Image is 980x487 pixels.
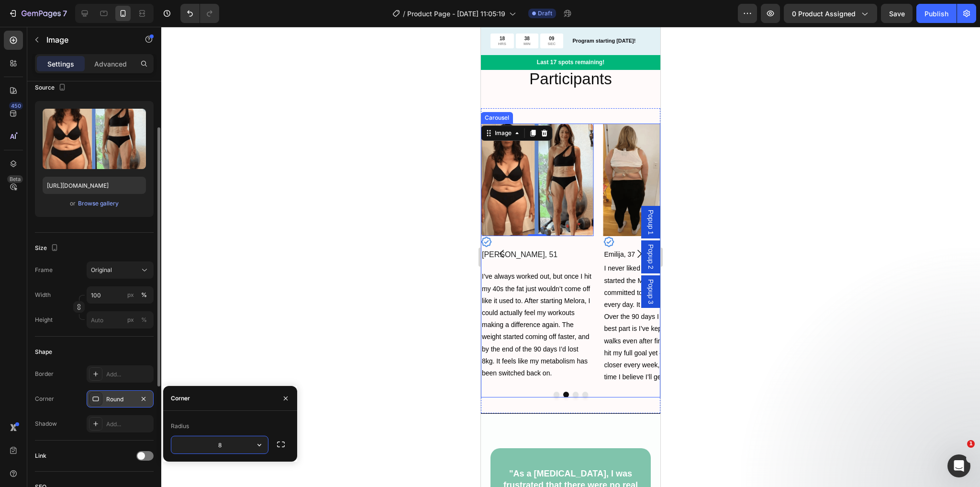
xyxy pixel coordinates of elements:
[2,87,30,95] div: Carousel
[407,9,505,19] span: Product Page - [DATE] 11:05:19
[125,289,136,301] button: %
[180,4,219,23] div: Undo/Redo
[889,10,905,18] span: Save
[4,4,71,23] button: 7
[87,286,154,304] input: px%
[101,365,107,371] button: Dot
[35,81,68,94] div: Source
[123,224,154,231] span: Emilija, 37
[171,422,189,430] div: Radius
[916,4,957,23] button: Publish
[9,102,23,110] div: 450
[92,365,98,371] button: Dot
[35,316,53,324] label: Height
[122,97,234,209] img: image_demo.jpg
[47,59,74,69] p: Settings
[127,291,134,299] div: px
[87,261,154,279] button: Original
[967,440,975,448] span: 1
[792,9,856,19] span: 0 product assigned
[881,4,913,23] button: Save
[7,175,23,183] div: Beta
[70,198,76,209] span: or
[43,177,146,194] input: https://example.com/image.jpg
[63,8,67,19] p: 7
[35,370,54,378] div: Border
[784,4,877,23] button: 0 product assigned
[91,266,112,274] span: Original
[78,199,119,208] button: Browse gallery
[82,365,88,371] button: Dot
[46,34,128,45] p: Image
[35,348,52,356] div: Shape
[94,59,127,69] p: Advanced
[924,9,948,19] div: Publish
[35,242,60,255] div: Size
[141,316,147,324] div: %
[127,316,134,324] div: px
[403,9,405,19] span: /
[106,370,151,379] div: Add...
[171,394,190,403] div: Corner
[171,436,268,453] input: Auto
[78,199,119,208] div: Browse gallery
[145,214,172,240] button: Carousel Next Arrow
[35,452,46,460] div: Link
[538,9,552,18] span: Draft
[106,420,151,429] div: Add...
[123,238,230,354] span: I never liked working out, but when I started the Melora 90-day program I committed to just a 20-...
[43,109,146,169] img: preview-image
[87,311,154,328] input: px%
[35,395,54,403] div: Corner
[35,419,57,428] div: Shadow
[138,314,150,326] button: px
[106,395,134,404] div: Round
[73,365,78,371] button: Dot
[947,454,970,477] iframe: Intercom live chat
[481,27,660,487] iframe: Design area
[141,291,147,299] div: %
[138,289,150,301] button: px
[125,314,136,326] button: %
[35,266,53,274] label: Frame
[35,291,51,299] label: Width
